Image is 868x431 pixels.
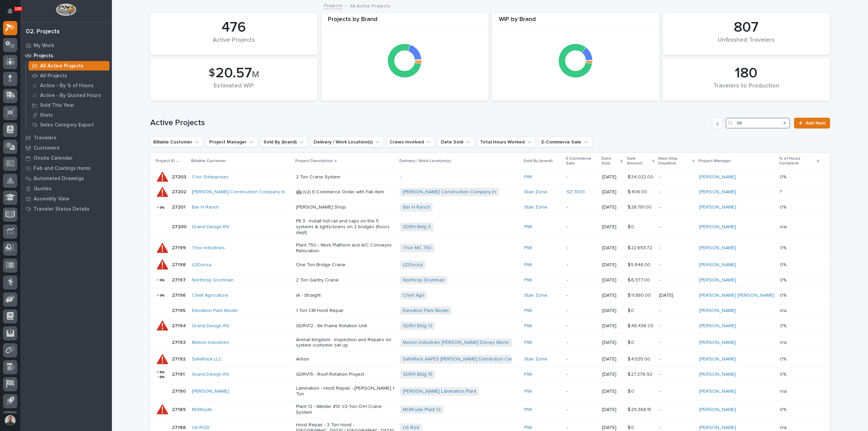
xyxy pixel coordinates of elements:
[659,323,694,329] p: -
[172,291,187,298] p: 27196
[699,293,774,298] a: [PERSON_NAME] [PERSON_NAME]
[780,261,788,268] p: 0%
[26,91,112,100] a: Active - By Quoted Hours
[780,355,788,362] p: 0%
[780,424,788,431] p: n/a
[296,242,395,254] p: Plant 750 - Work Platform and A/C Conveyor Relocation
[524,323,532,329] a: PWI
[150,382,830,400] tr: 2719027190 [PERSON_NAME] Lamination - Hoist Repair - [PERSON_NAME] 1 Ton[PERSON_NAME] Lamination ...
[699,308,736,314] a: [PERSON_NAME]
[659,372,694,377] p: -
[699,189,736,195] a: [PERSON_NAME]
[780,406,788,413] p: 0%
[567,224,597,230] p: -
[538,137,592,148] button: E-Commerce Sale
[567,189,585,195] a: SZ 3833
[40,102,74,109] p: Sold This Year
[628,261,652,268] p: $ 5,848.00
[296,174,395,180] p: 2 Ton Crane System
[20,163,112,173] a: Fab and Coatings Items
[34,196,69,202] p: Assembly View
[172,203,187,210] p: 27201
[172,370,186,377] p: 27191
[150,215,830,239] tr: 2720027200 Grand Design RV Plt 3 - Install hot rail end caps on the 5 systems & lights/sirens on ...
[403,262,422,268] a: LDDocsa
[567,372,597,377] p: -
[602,356,622,362] p: [DATE]
[794,118,830,129] a: Add New
[20,153,112,163] a: Onsite Calendar
[628,355,652,362] p: $ 4,535.00
[567,356,597,362] p: -
[150,400,830,419] tr: 2718927189 MORryde Plant 12 - Welder #10 1/2-Ton O/H Crane SystemMORryde Plant 12 PWI -[DATE]$ 29...
[172,173,188,180] p: 27203
[8,8,17,19] div: Notifications100
[628,203,653,210] p: $ 26,781.00
[403,389,476,394] a: [PERSON_NAME] Lamination Plant
[172,424,187,431] p: 27188
[192,277,234,283] a: Northrop Grumman
[524,262,532,268] a: PWI
[524,407,532,413] a: PWI
[20,51,112,61] a: Projects
[387,137,435,148] button: Crews Involved
[524,389,532,394] a: PWI
[20,133,112,143] a: Travelers
[659,189,694,195] p: -
[567,425,597,431] p: -
[34,145,60,151] p: Customers
[403,277,445,283] a: Northrop Grumman
[726,118,790,129] input: Search
[403,224,431,230] a: GDRV Bldg 3
[780,338,788,346] p: n/a
[26,120,112,130] a: Sales Category Export
[524,356,547,362] a: Stair Zone
[567,308,597,314] p: -
[172,338,187,346] p: 27193
[162,82,306,97] div: Estimated WIP
[659,245,694,251] p: -
[628,173,655,180] p: $ 34,022.00
[260,137,308,148] button: Sold By (brand)
[34,135,57,141] p: Travelers
[34,53,53,59] p: Projects
[296,277,395,283] p: 2 Ton Gantry Crane
[628,406,653,413] p: $ 29,368.15
[296,356,395,362] p: Arbon
[698,157,731,165] p: Project Manager
[162,19,306,36] div: 476
[172,406,187,413] p: 27189
[659,389,694,394] p: -
[602,425,622,431] p: [DATE]
[403,204,430,210] a: Bar H Ranch
[628,370,654,377] p: $ 27,276.92
[150,367,830,382] tr: 2719127191 Grand Design RV GDRV15 - Roof Rotation ProjectGDRV Bldg 15 PWI -[DATE]$ 27,276.92$ 27,...
[658,155,691,168] p: Next Ship Deadline
[20,143,112,153] a: Customers
[674,65,818,82] div: 180
[780,173,788,180] p: 0%
[172,261,187,268] p: 27198
[150,118,710,128] h1: Active Projects
[524,425,532,431] a: PWI
[524,189,547,195] a: Stair Zone
[780,322,788,329] p: 0%
[40,112,53,118] p: Stats
[172,322,187,329] p: 27194
[192,389,229,394] a: [PERSON_NAME]
[524,157,553,165] p: Sold By (brand)
[659,425,694,431] p: -
[628,307,635,314] p: $ 0
[20,173,112,183] a: Automated Drawings
[567,277,597,283] p: -
[34,206,90,212] p: Traveler Status Details
[699,262,736,268] a: [PERSON_NAME]
[524,277,532,283] a: PWI
[602,189,622,195] p: [DATE]
[296,218,395,235] p: Plt 3 - Install hot rail end caps on the 5 systems & lights/sirens on 2 bridges (floors dept)
[40,83,94,89] p: Active - By % of Hours
[192,372,229,377] a: Grand Design RV
[659,293,694,298] p: [DATE]
[602,224,622,230] p: [DATE]
[524,340,532,346] a: PWI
